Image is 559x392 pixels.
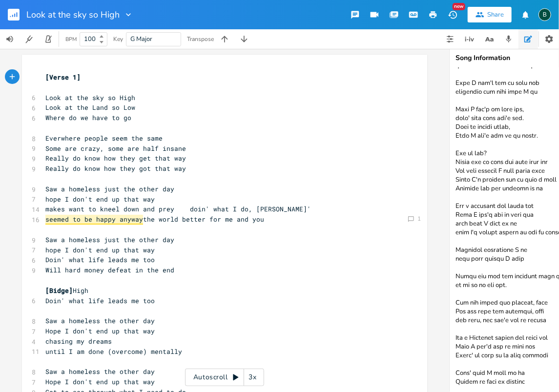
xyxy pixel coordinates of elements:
div: Key [113,36,123,42]
div: BruCe [538,8,551,21]
span: makes want to kneel down and prey doin' what I do, [PERSON_NAME]' [45,205,311,213]
div: 1 [417,216,421,222]
div: New [453,3,465,10]
span: seemed to be happy anyway [45,215,143,225]
span: Really do know how they get that way [45,154,186,163]
span: High [45,286,88,295]
span: G Major [130,35,152,43]
span: the world better for me and you [45,215,264,224]
span: Saw a homeless the other day [45,316,155,325]
span: Look at the sky so High [26,10,120,19]
span: Hope I don't end up that way [45,377,155,386]
span: Saw a homeless just the other day [45,235,174,244]
span: Will hard money defeat in the end [45,266,174,274]
span: chasing my dreams [45,337,112,346]
span: Saw a homeless the other day [45,367,155,376]
div: Share [487,10,504,19]
span: Doin' what life leads me too [45,296,155,305]
span: until I am done (overcome) mentally [45,347,182,356]
span: Look at the Land so Low [45,103,135,112]
span: Some are crazy, some are half insane [45,144,186,153]
span: [Bidge] [45,286,73,295]
span: Look at the sky so High [45,93,135,102]
span: Hope I don't end up that way [45,327,155,335]
div: BPM [65,37,77,42]
div: Transpose [187,36,214,42]
span: hope I don't end up that way [45,246,155,254]
span: Really do know how they got that way [45,164,186,173]
button: New [443,6,462,23]
span: Where do we have to go [45,113,131,122]
span: hope I don't end up that way [45,195,155,204]
span: Doin' what life leads me too [45,255,155,264]
div: Autoscroll [185,369,264,386]
button: B [538,3,551,26]
span: Saw a homeless just the other day [45,185,174,193]
span: Everwhere people seem the same [45,134,163,143]
button: Share [468,7,512,22]
div: 3x [244,369,262,386]
span: [Verse 1] [45,73,81,82]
